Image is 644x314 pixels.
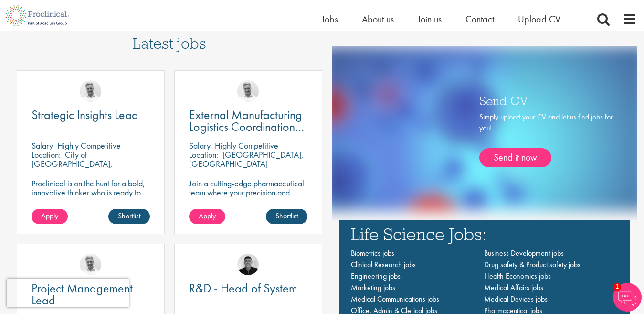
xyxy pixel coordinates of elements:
[189,209,225,224] a: Apply
[479,148,551,167] a: Send it now
[32,107,138,123] span: Strategic Insights Lead
[351,282,395,292] a: Marketing jobs
[418,13,442,25] a: Join us
[484,248,564,258] a: Business Development jobs
[80,254,101,275] img: Joshua Bye
[32,209,68,224] a: Apply
[613,283,621,291] span: 1
[351,294,439,304] a: Medical Communications jobs
[189,140,211,151] span: Salary
[32,149,113,178] p: City of [GEOGRAPHIC_DATA], [GEOGRAPHIC_DATA]
[351,225,618,243] h3: Life Science Jobs:
[215,140,278,151] p: Highly Competitive
[322,13,338,25] a: Jobs
[479,112,613,167] div: Simply upload your CV and let us find jobs for you!
[32,140,53,151] span: Salary
[7,279,129,307] iframe: reCAPTCHA
[237,80,259,102] img: Joshua Bye
[237,254,259,275] img: Christian Andersen
[189,149,218,160] span: Location:
[32,109,150,121] a: Strategic Insights Lead
[266,209,307,224] a: Shortlist
[189,109,307,133] a: External Manufacturing Logistics Coordination Support
[80,80,101,102] img: Joshua Bye
[518,13,560,25] a: Upload CV
[613,283,642,312] img: Chatbot
[351,248,394,258] a: Biometrics jobs
[189,179,307,224] p: Join a cutting-edge pharmaceutical team where your precision and passion for supply chain will he...
[484,282,543,292] a: Medical Affairs jobs
[484,271,551,281] a: Health Economics jobs
[351,271,401,281] a: Engineering jobs
[465,13,494,25] a: Contact
[484,294,548,304] a: Medical Devices jobs
[57,140,121,151] p: Highly Competitive
[189,107,304,147] span: External Manufacturing Logistics Coordination Support
[479,94,613,107] h3: Send CV
[351,260,416,270] a: Clinical Research jobs
[362,13,394,25] a: About us
[189,149,304,169] p: [GEOGRAPHIC_DATA], [GEOGRAPHIC_DATA]
[133,11,206,58] h3: Latest jobs
[32,149,61,160] span: Location:
[41,211,58,221] span: Apply
[108,209,150,224] a: Shortlist
[189,282,307,294] a: R&D - Head of System
[189,280,297,296] span: R&D - Head of System
[199,211,216,221] span: Apply
[484,260,581,270] a: Drug safety & Product safety jobs
[32,179,150,224] p: Proclinical is on the hunt for a bold, innovative thinker who is ready to help push the boundarie...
